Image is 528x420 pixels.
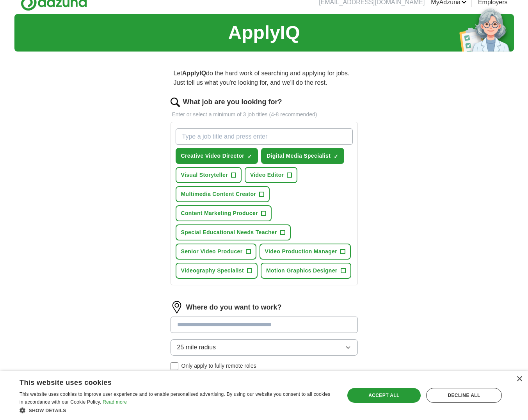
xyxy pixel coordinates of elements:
span: Visual Storyteller [181,171,228,179]
span: Digital Media Specialist [267,152,331,160]
span: ✓ [247,153,252,160]
span: ✓ [334,153,338,160]
span: Only apply to fully remote roles [181,362,256,370]
button: 25 mile radius [171,339,358,356]
button: Digital Media Specialist✓ [261,148,344,164]
p: Let do the hard work of searching and applying for jobs. Just tell us what you're looking for, an... [171,66,358,91]
img: location.png [171,301,183,313]
span: Video Editor [250,171,284,179]
span: Motion Graphics Designer [266,267,338,275]
button: Multimedia Content Creator [176,186,270,202]
h1: ApplyIQ [228,19,300,47]
button: Senior Video Producer [176,244,256,260]
div: This website uses cookies [20,376,315,387]
button: Content Marketing Producer [176,205,272,221]
div: Decline all [426,388,502,403]
button: Special Educational Needs Teacher [176,224,291,240]
button: Creative Video Director✓ [176,148,258,164]
span: Video Production Manager [265,247,338,256]
span: Multimedia Content Creator [181,190,256,198]
input: Type a job title and press enter [176,128,353,145]
span: 25 mile radius [177,343,216,352]
input: Only apply to fully remote roles [171,362,178,370]
label: Where do you want to work? [186,302,282,313]
div: Close [516,376,522,382]
button: Videography Specialist [176,263,258,279]
span: Creative Video Director [181,152,245,160]
span: This website uses cookies to improve user experience and to enable personalised advertising. By u... [20,392,330,405]
button: Motion Graphics Designer [261,263,351,279]
span: Senior Video Producer [181,247,243,256]
img: search.png [171,98,180,107]
button: Video Editor [245,167,297,183]
span: Videography Specialist [181,267,244,275]
span: Special Educational Needs Teacher [181,228,277,237]
span: Show details [29,408,66,413]
div: Accept all [347,388,421,403]
p: Enter or select a minimum of 3 job titles (4-8 recommended) [171,110,358,119]
label: What job are you looking for? [183,97,282,107]
div: Show details [20,406,335,414]
strong: ApplyIQ [182,70,206,77]
button: Visual Storyteller [176,167,242,183]
span: Content Marketing Producer [181,209,258,217]
button: Video Production Manager [260,244,351,260]
a: Read more, opens a new window [103,399,127,405]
